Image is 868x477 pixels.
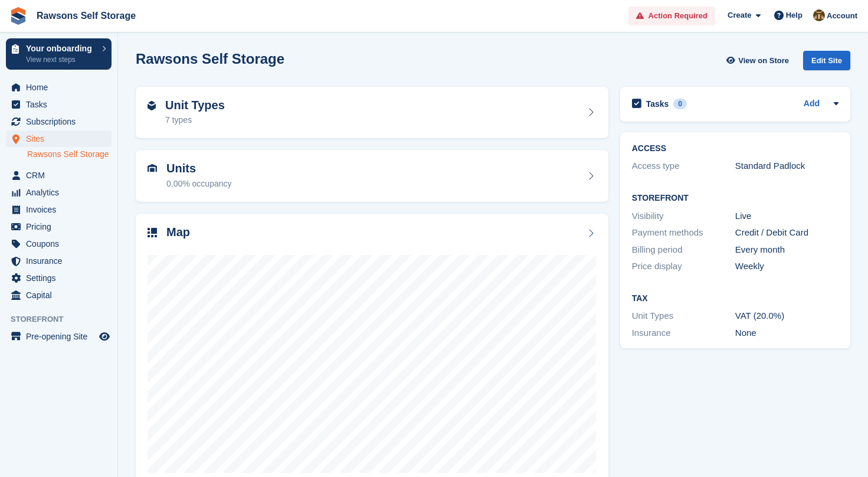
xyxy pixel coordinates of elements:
a: Your onboarding View next steps [6,38,112,70]
div: Live [735,210,838,223]
span: Account [827,10,857,22]
a: menu [6,328,112,345]
h2: ACCESS [632,144,838,153]
div: Billing period [632,243,735,257]
h2: Unit Types [165,99,225,112]
a: menu [6,270,112,286]
div: Edit Site [803,51,850,70]
span: Coupons [26,236,97,252]
a: View on Store [725,51,794,70]
p: View next steps [26,54,96,65]
h2: Map [166,226,190,239]
div: Every month [735,243,838,257]
span: Invoices [26,201,97,218]
p: Your onboarding [26,44,96,53]
a: Rawsons Self Storage [32,6,140,25]
div: Price display [632,260,735,273]
div: 0 [673,99,687,109]
a: menu [6,130,112,147]
a: Action Required [628,6,715,26]
a: Unit Types 7 types [136,87,608,139]
div: Standard Padlock [735,159,838,173]
span: Pricing [26,218,97,235]
div: 7 types [165,114,225,126]
img: unit-icn-7be61d7bf1b0ce9d3e12c5938cc71ed9869f7b940bace4675aadf7bd6d80202e.svg [148,164,157,172]
div: 0.00% occupancy [166,178,232,190]
h2: Storefront [632,194,838,203]
img: unit-type-icn-2b2737a686de81e16bb02015468b77c625bbabd49415b5ef34ead5e3b44a266d.svg [148,101,156,110]
span: Sites [26,130,97,147]
img: map-icn-33ee37083ee616e46c38cad1a60f524a97daa1e2b2c8c0bc3eb3415660979fc1.svg [148,228,157,237]
div: Unit Types [632,309,735,323]
div: Weekly [735,260,838,273]
span: View on Store [738,55,789,67]
img: stora-icon-8386f47178a22dfd0bd8f6a31ec36ba5ce8667c1dd55bd0f319d3a0aa187defe.svg [9,7,27,25]
span: Settings [26,270,97,286]
a: menu [6,79,112,96]
span: Analytics [26,184,97,201]
img: Aaron Wheeler [813,9,825,21]
a: Rawsons Self Storage [27,149,112,160]
a: Preview store [97,329,112,344]
a: menu [6,218,112,235]
a: menu [6,96,112,113]
h2: Rawsons Self Storage [136,51,284,67]
a: menu [6,184,112,201]
a: menu [6,113,112,130]
h2: Tasks [646,99,669,109]
div: Access type [632,159,735,173]
div: Credit / Debit Card [735,226,838,240]
a: menu [6,253,112,269]
span: Create [728,9,751,21]
a: Edit Site [803,51,850,75]
a: menu [6,236,112,252]
span: Pre-opening Site [26,328,97,345]
span: Action Required [648,10,707,22]
div: None [735,326,838,340]
a: Units 0.00% occupancy [136,150,608,202]
span: Capital [26,287,97,303]
h2: Units [166,162,232,175]
span: Tasks [26,96,97,113]
span: Help [786,9,803,21]
a: menu [6,287,112,303]
h2: Tax [632,294,838,303]
span: CRM [26,167,97,184]
a: menu [6,167,112,184]
a: Add [804,97,820,111]
div: Insurance [632,326,735,340]
span: Home [26,79,97,96]
div: VAT (20.0%) [735,309,838,323]
span: Insurance [26,253,97,269]
span: Storefront [11,313,117,325]
div: Payment methods [632,226,735,240]
div: Visibility [632,210,735,223]
a: menu [6,201,112,218]
span: Subscriptions [26,113,97,130]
